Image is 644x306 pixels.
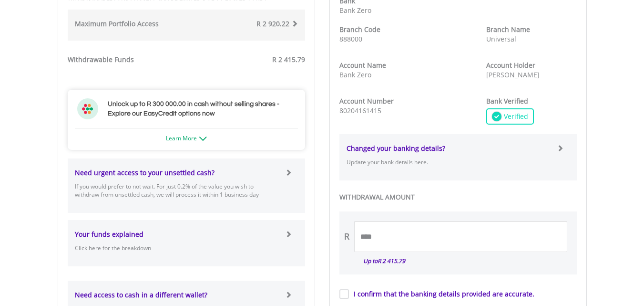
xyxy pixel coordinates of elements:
strong: Need urgent access to your unsettled cash? [75,168,215,177]
strong: Changed your banking details? [347,144,445,153]
label: I confirm that the banking details provided are accurate. [349,289,534,299]
strong: Your funds explained [75,230,143,239]
span: 888000 [339,34,362,43]
p: If you would prefer to not wait. For just 0.2% of the value you wish to withdraw from unsettled c... [75,182,278,199]
div: R [344,231,349,243]
p: Update your bank details here. [347,158,550,166]
span: Bank Zero [339,70,371,79]
strong: Account Holder [486,61,535,70]
img: ec-flower.svg [77,98,98,119]
strong: Account Number [339,96,394,106]
i: Up to [363,257,405,265]
img: ec-arrow-down.png [199,137,207,141]
span: [PERSON_NAME] [486,70,540,79]
span: Universal [486,34,516,43]
strong: Need access to cash in a different wallet? [75,290,207,299]
span: 80204161415 [339,106,381,115]
span: Verified [501,112,528,121]
span: R 2 920.22 [256,19,289,28]
strong: Branch Name [486,25,530,34]
p: Click here for the breakdown [75,244,278,252]
strong: Maximum Portfolio Access [75,19,159,28]
span: R 2 415.79 [272,55,305,64]
strong: Withdrawable Funds [68,55,134,64]
strong: Account Name [339,61,386,70]
label: WITHDRAWAL AMOUNT [339,192,577,202]
strong: Branch Code [339,25,380,34]
h3: Unlock up to R 300 000.00 in cash without selling shares - Explore our EasyCredit options now [108,99,296,118]
span: Bank Zero [339,6,371,15]
strong: Bank Verified [486,96,528,106]
a: Learn More [166,134,207,142]
span: R 2 415.79 [378,257,405,265]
